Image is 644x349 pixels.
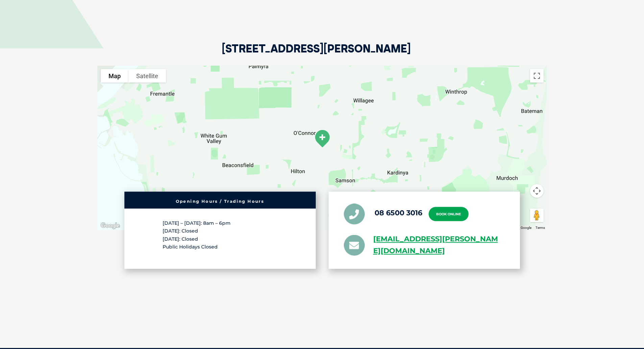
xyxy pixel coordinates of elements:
[128,199,312,203] h6: Opening Hours / Trading Hours
[530,184,544,198] button: Map camera controls
[163,219,278,251] p: [DATE] – [DATE]: 8am – 6pm [DATE]: Closed [DATE]: Closed Public Holidays Closed
[101,69,128,83] button: Show street map
[530,69,544,83] button: Toggle fullscreen view
[373,233,505,257] a: [EMAIL_ADDRESS][PERSON_NAME][DOMAIN_NAME]
[128,69,166,83] button: Show satellite imagery
[222,43,411,66] h2: [STREET_ADDRESS][PERSON_NAME]
[429,207,469,221] a: Book Online
[375,209,422,217] a: 08 6500 3016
